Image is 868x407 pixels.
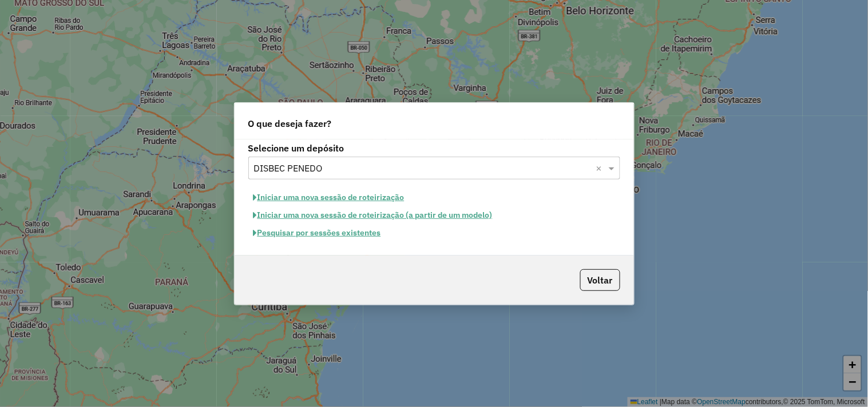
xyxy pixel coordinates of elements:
span: O que deseja fazer? [248,117,332,130]
label: Selecione um depósito [248,141,620,155]
button: Iniciar uma nova sessão de roteirização [248,189,410,206]
button: Pesquisar por sessões existentes [248,224,386,242]
span: Clear all [596,161,606,175]
button: Voltar [580,269,620,291]
button: Iniciar uma nova sessão de roteirização (a partir de um modelo) [248,206,498,224]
